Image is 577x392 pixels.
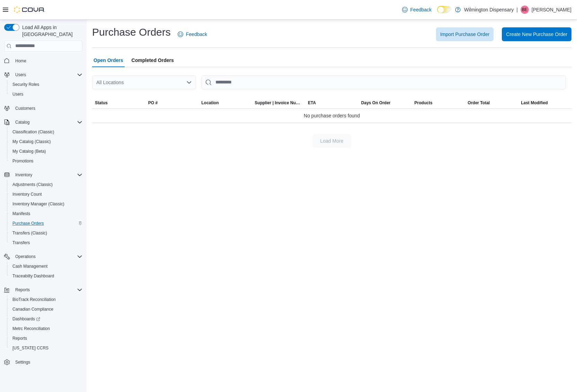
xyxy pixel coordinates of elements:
button: Products [412,97,465,108]
span: BE [522,6,527,14]
span: Dashboards [12,316,40,322]
p: Wilmington Dispensary [464,6,514,14]
a: Feedback [175,27,210,41]
a: Security Roles [10,80,42,89]
button: Home [1,56,85,66]
span: Users [12,71,82,79]
button: Inventory [1,170,85,180]
button: Customers [1,103,85,113]
button: My Catalog (Classic) [7,137,85,146]
span: Manifests [10,210,82,218]
button: Reports [12,286,33,294]
span: Transfers [10,239,82,247]
a: Settings [12,358,33,366]
p: [PERSON_NAME] [532,6,571,14]
button: PO # [145,97,199,108]
span: Cash Management [12,264,47,269]
span: Promotions [12,158,34,164]
button: Transfers [7,238,85,248]
span: Settings [12,358,82,366]
span: Inventory Manager (Classic) [12,201,64,207]
button: Promotions [7,156,85,166]
span: Washington CCRS [10,344,82,352]
span: Load More [320,137,344,144]
a: Cash Management [10,262,50,270]
span: Canadian Compliance [12,306,53,312]
span: Adjustments (Classic) [12,182,53,187]
span: Inventory Count [10,190,82,198]
span: Reports [10,334,82,342]
span: Transfers (Classic) [12,230,47,236]
button: Supplier | Invoice Number [252,97,305,108]
span: Reports [12,336,27,341]
span: Supplier | Invoice Number [255,100,302,106]
button: Security Roles [7,80,85,89]
span: Security Roles [10,80,82,89]
span: My Catalog (Classic) [12,139,51,144]
span: Dashboards [10,315,82,323]
button: Reports [1,285,85,295]
span: Metrc Reconciliation [12,326,50,331]
span: Users [15,72,26,78]
span: Completed Orders [132,53,174,67]
span: Classification (Classic) [12,129,54,135]
a: Traceabilty Dashboard [10,272,57,280]
button: Inventory Manager (Classic) [7,199,85,209]
button: Settings [1,357,85,367]
button: Order Total [465,97,518,108]
span: Classification (Classic) [10,128,82,136]
span: Create New Purchase Order [506,31,567,38]
span: Users [12,91,23,97]
button: BioTrack Reconciliation [7,295,85,304]
a: Customers [12,104,38,113]
button: Traceabilty Dashboard [7,271,85,281]
span: Metrc Reconciliation [10,324,82,333]
a: Inventory Count [10,190,45,198]
span: Security Roles [12,82,39,87]
a: Inventory Manager (Classic) [10,200,67,208]
button: Import Purchase Order [436,27,494,41]
a: My Catalog (Beta) [10,147,49,155]
button: Create New Purchase Order [502,27,571,41]
a: Purchase Orders [10,219,47,228]
span: Transfers (Classic) [10,229,82,237]
button: Metrc Reconciliation [7,324,85,333]
div: Location [202,100,219,106]
img: Cova [14,6,45,13]
span: Open Orders [94,53,123,67]
span: [US_STATE] CCRS [12,345,48,351]
button: Location [199,97,252,108]
button: Classification (Classic) [7,127,85,137]
span: Users [10,90,82,98]
span: Days On Order [361,100,391,106]
span: Order Total [468,100,490,106]
span: Status [95,100,108,106]
span: Home [12,56,82,65]
a: Classification (Classic) [10,128,57,136]
a: Manifests [10,210,33,218]
span: Reports [15,287,30,293]
span: Inventory [12,171,82,179]
button: [US_STATE] CCRS [7,343,85,353]
button: Inventory [12,171,35,179]
span: PO # [148,100,158,106]
button: Canadian Compliance [7,304,85,314]
span: Settings [15,359,30,365]
a: Transfers [10,239,33,247]
button: Adjustments (Classic) [7,180,85,189]
span: Customers [15,106,35,111]
button: Inventory Count [7,189,85,199]
button: Cash Management [7,261,85,271]
input: This is a search bar. After typing your query, hit enter to filter the results lower in the page. [202,75,566,89]
p: | [516,6,518,14]
span: Cash Management [10,262,82,270]
span: Products [415,100,433,106]
button: ETA [305,97,358,108]
a: Feedback [399,3,434,17]
span: Catalog [15,119,29,125]
a: Promotions [10,157,36,165]
button: Users [12,71,29,79]
button: Status [92,97,145,108]
span: Adjustments (Classic) [10,180,82,189]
